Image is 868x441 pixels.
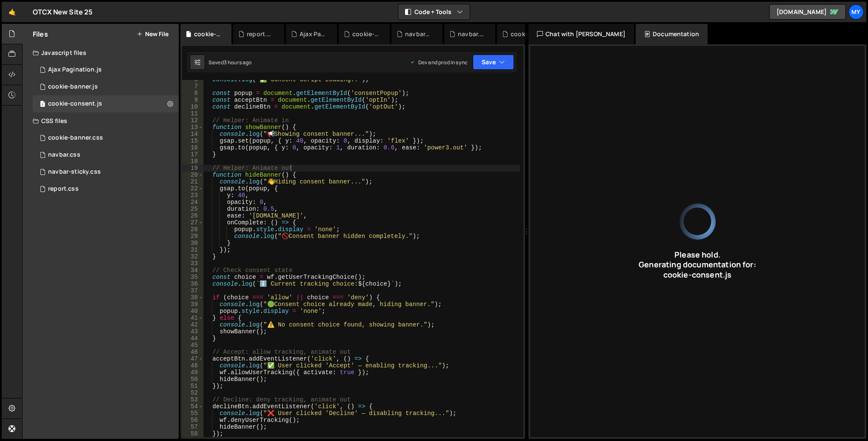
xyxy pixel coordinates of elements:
div: Ajax Pagination.js [48,66,102,74]
div: 17 [182,151,203,158]
div: 11 [182,110,203,117]
div: cookie-consent.js [639,270,756,280]
div: cookie-banner.js [352,30,380,38]
div: 46 [182,349,203,355]
div: 25 [182,206,203,212]
div: 16688/47218.js [33,78,179,95]
div: navbar-sticky.css [405,30,432,38]
div: cookie-banner.css [48,134,103,142]
h2: Files [33,29,48,39]
div: 23 [182,192,203,199]
div: cookie-consent.js [194,30,221,38]
div: 26 [182,212,203,219]
div: cookie-banner.css [511,30,538,38]
div: 31 [182,246,203,253]
div: Saved [208,59,252,66]
div: 9 [182,97,203,103]
div: 56 [182,417,203,424]
div: cookie-consent.js [48,100,102,108]
div: 30 [182,240,203,246]
div: CSS files [23,112,179,129]
div: Chat with [PERSON_NAME] [528,24,634,44]
span: 1 [40,101,45,108]
div: 12 [182,117,203,124]
a: 🤙 [2,2,23,22]
div: 21 [182,178,203,185]
div: report.css [247,30,274,38]
div: 55 [182,410,203,417]
div: 35 [182,274,203,281]
div: 16688/46716.css [33,146,179,163]
div: 57 [182,424,203,430]
div: 29 [182,233,203,240]
div: 3 hours ago [224,59,252,66]
div: 22 [182,185,203,192]
div: 49 [182,369,203,376]
div: 13 [182,124,203,131]
div: 40 [182,308,203,315]
button: Code + Tools [398,4,470,20]
button: New File [137,31,168,37]
div: 34 [182,267,203,274]
div: cookie-banner.js [48,83,98,91]
div: Javascript files [23,44,179,61]
div: navbar-sticky.css [48,168,101,176]
div: 16688/46718.css [33,163,179,180]
div: 16 [182,144,203,151]
div: Documentation [636,24,708,44]
div: navbar.css [458,30,485,38]
div: 15 [182,137,203,144]
div: Dev and prod in sync [410,59,468,66]
a: [DOMAIN_NAME] [769,4,846,20]
div: 47 [182,355,203,362]
button: Save [473,54,514,70]
div: 16688/47930.css [33,180,179,198]
div: 18 [182,158,203,165]
div: 24 [182,199,203,206]
div: 58 [182,430,203,437]
div: report.css [48,185,79,193]
div: 39 [182,301,203,308]
div: 37 [182,287,203,294]
div: navbar.css [48,151,80,159]
div: 43 [182,328,203,335]
div: 41 [182,315,203,321]
div: 8 [182,90,203,97]
div: 38 [182,294,203,301]
div: 52 [182,389,203,396]
div: 33 [182,260,203,267]
div: 42 [182,321,203,328]
div: 7 [182,83,203,90]
div: Please hold. Generating documentation for: [639,250,756,280]
div: Ajax Pagination.js [300,30,327,38]
div: 44 [182,335,203,342]
div: 27 [182,219,203,226]
div: 20 [182,172,203,178]
div: 36 [182,281,203,287]
div: 53 [182,396,203,403]
div: 51 [182,383,203,389]
div: 19 [182,165,203,172]
div: 14 [182,131,203,137]
div: 32 [182,253,203,260]
div: 48 [182,362,203,369]
div: OTCX New Site 25 [33,7,93,17]
div: 16688/47956.js [33,95,179,112]
a: My [848,4,864,20]
div: 16688/47021.js [33,61,179,78]
div: 45 [182,342,203,349]
div: 50 [182,376,203,383]
div: 10 [182,103,203,110]
div: 54 [182,403,203,410]
div: 16688/47217.css [33,129,179,146]
div: 28 [182,226,203,233]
